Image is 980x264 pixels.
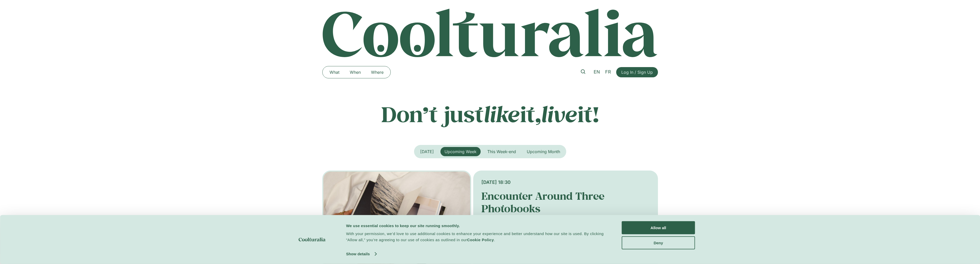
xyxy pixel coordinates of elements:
[622,221,695,234] button: Allow all
[481,179,650,186] div: [DATE] 18:30
[622,236,695,249] button: Deny
[541,100,577,128] em: live
[345,68,366,76] a: When
[603,68,614,76] a: FR
[484,100,520,128] em: like
[324,68,389,76] nav: Menu
[346,250,376,258] a: Show details
[481,189,604,215] a: Encounter Around Three Photobooks
[366,68,389,76] a: Where
[494,238,495,242] span: .
[346,231,604,242] span: With your permission, we’d love to use additional cookies to enhance your experience and better u...
[605,69,611,75] span: FR
[467,238,494,242] a: Cookie Policy
[621,69,653,75] span: Log In / Sign Up
[298,238,325,241] img: logo
[346,223,610,229] div: We use essential cookies to keep our site running smoothly.
[487,149,516,154] span: This Week-end
[420,149,434,154] span: [DATE]
[594,69,600,75] span: EN
[445,149,477,154] span: Upcoming Week
[324,68,345,76] a: What
[322,101,658,127] p: Don’t just it, it!
[616,67,658,77] a: Log In / Sign Up
[591,68,603,76] a: EN
[527,149,560,154] span: Upcoming Month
